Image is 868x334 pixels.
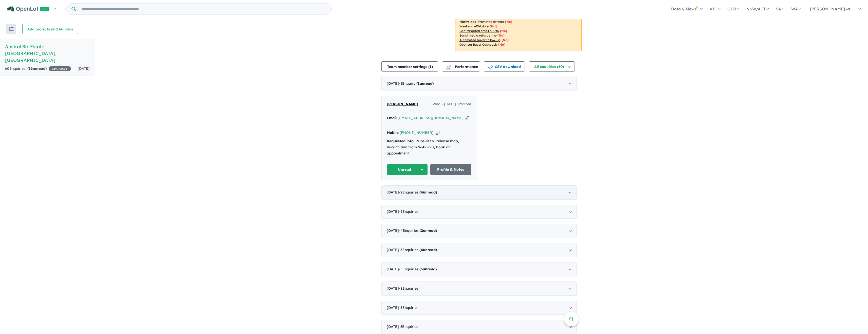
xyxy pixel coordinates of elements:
[419,190,437,195] strong: ( unread)
[459,43,497,46] u: OpenLot Buyer Cashback
[418,81,420,86] span: 1
[497,33,505,37] span: [No]
[498,43,505,46] span: [No]
[9,27,14,31] img: sort.svg
[381,224,577,238] div: [DATE]
[399,286,418,291] span: - 2 Enquir ies
[421,248,423,252] span: 4
[27,66,47,71] strong: ( unread)
[529,61,575,72] button: All enquiries (60)
[420,228,437,233] strong: ( unread)
[430,64,432,69] span: 1
[399,130,434,135] a: [PHONE_NUMBER]
[399,81,434,86] span: - 1 Enquir y
[459,29,499,33] u: Geo-targeted email & SMS
[387,138,471,156] div: Price-list & Release map, Vacant land from $649,990, Book an appointment
[387,102,418,106] span: [PERSON_NAME]
[381,205,577,219] div: [DATE]
[399,305,418,310] span: - 5 Enquir ies
[416,81,434,86] strong: ( unread)
[381,282,577,296] div: [DATE]
[399,209,418,214] span: - 2 Enquir ies
[78,66,90,71] span: [DATE]
[421,228,423,233] span: 2
[502,38,509,42] span: [No]
[421,190,423,195] span: 4
[398,116,464,120] a: [EMAIL_ADDRESS][DOMAIN_NAME]
[399,324,418,329] span: - 3 Enquir ies
[387,139,415,143] strong: Requested info:
[447,64,478,69] span: Performance
[387,164,428,175] button: Unread
[442,61,480,72] button: Performance
[500,29,507,33] span: [No]
[381,262,577,276] div: [DATE]
[77,4,330,14] input: Try estate name, suburb, builder or developer
[459,24,488,28] u: Weekend eDM slots
[387,101,418,107] a: [PERSON_NAME]
[381,243,577,257] div: [DATE]
[381,61,438,72] button: Team member settings (1)
[5,43,90,64] h5: Austral Six Estate - [GEOGRAPHIC_DATA] , [GEOGRAPHIC_DATA]
[381,185,577,200] div: [DATE]
[459,33,496,37] u: Social media retargeting
[810,6,855,11] span: [PERSON_NAME].wu...
[399,248,437,252] span: - 6 Enquir ies
[488,65,493,70] img: download icon
[484,61,525,72] button: CSV download
[22,24,78,34] button: Add projects and builders
[387,130,399,135] strong: Mobile:
[381,301,577,315] div: [DATE]
[459,38,500,42] u: Automated buyer follow-up
[399,228,437,233] span: - 4 Enquir ies
[446,65,451,67] img: line-chart.svg
[419,248,437,252] strong: ( unread)
[7,6,50,12] img: Openlot PRO Logo White
[5,66,71,72] div: 60 Enquir ies
[387,116,398,120] strong: Email:
[399,190,437,195] span: - 9 Enquir ies
[466,115,469,121] button: Copy
[29,66,33,71] span: 16
[419,267,437,271] strong: ( unread)
[505,20,512,24] span: [No]
[490,24,497,28] span: [No]
[381,77,577,91] div: [DATE]
[421,267,423,271] span: 5
[49,66,71,71] span: 35 % READY
[436,130,439,135] button: Copy
[399,267,437,271] span: - 5 Enquir ies
[459,20,504,24] u: Native ads (Promoted estate)
[430,164,471,175] a: Profile & Notes
[381,320,577,334] div: [DATE]
[446,66,451,69] img: bar-chart.svg
[433,101,471,107] span: Wed - [DATE] 12:21pm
